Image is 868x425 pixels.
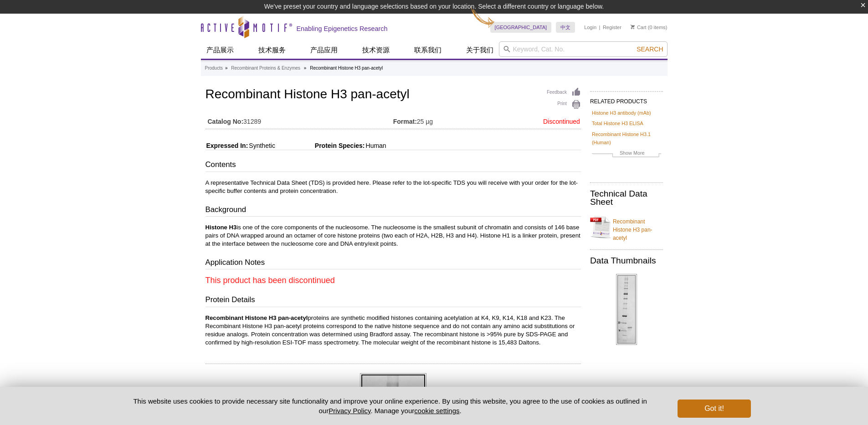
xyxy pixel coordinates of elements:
[556,22,575,33] a: 中文
[205,294,581,307] h3: Protein Details
[205,224,237,231] b: Histone H3
[205,87,581,103] h1: Recombinant Histone H3 pan-acetyl
[637,46,663,53] span: Search
[599,22,601,33] li: |
[225,66,228,71] li: »
[590,190,663,206] h2: Technical Data Sheet
[631,22,668,33] li: (0 items)
[205,64,223,72] a: Products
[205,223,581,248] p: is one of the core components of the nucleosome. The nucleosome is the smallest subunit of chroma...
[205,142,248,149] span: Expressed In:
[592,149,661,159] a: Show More
[118,396,663,415] p: This website uses cookies to provide necessary site functionality and improve your online experie...
[253,41,291,59] a: 技术服务
[634,45,666,53] button: Search
[277,142,365,149] span: Protein Species:
[603,24,621,30] a: Register
[547,87,581,97] a: Feedback
[590,257,663,265] h2: Data Thumbnails
[205,314,581,347] p: proteins are synthetic modified histones containing acetylation at K4, K9, K14, K18 and K23. The ...
[357,41,395,59] a: 技术资源
[393,112,491,126] td: 25 µg
[304,66,307,71] li: »
[205,159,581,172] h3: Contents
[205,204,581,217] h3: Background
[409,41,447,59] a: 联系我们
[248,142,275,149] span: Synthetic
[491,112,581,126] td: Discontinued
[231,64,300,72] a: Recombinant Proteins & Enzymes
[461,41,499,59] a: 关于我们
[592,130,661,147] a: Recombinant Histone H3.1 (Human)
[393,117,417,126] strong: Format:
[205,276,335,285] span: This product has been discontinued
[616,274,637,345] img: SDS-PAGE gel analysis of Recombinant Histone H3 pan-acetyl protein.
[205,112,393,126] td: 31289
[208,117,244,126] strong: Catalog No:
[471,7,495,28] img: Change Here
[584,24,596,30] a: Login
[631,24,647,30] a: Cart
[590,212,663,242] a: Recombinant Histone H3 pan-acetyl
[297,25,388,33] h2: Enabling Epigenetics Research
[305,41,343,59] a: 产品应用
[678,400,750,418] button: Got it!
[205,314,308,321] strong: Recombinant Histone H3 pan-acetyl
[499,41,668,57] input: Keyword, Cat. No.
[329,407,370,415] a: Privacy Policy
[592,109,651,117] a: Histone H3 antibody (mAb)
[547,100,581,110] a: Print
[592,119,643,127] a: Total Histone H3 ELISA
[310,66,383,71] li: Recombinant Histone H3 pan-acetyl
[490,22,552,33] a: [GEOGRAPHIC_DATA]
[414,407,459,415] button: cookie settings
[205,179,581,195] p: A representative Technical Data Sheet (TDS) is provided here. Please refer to the lot-specific TD...
[201,41,239,59] a: 产品展示
[631,25,635,29] img: Your Cart
[205,257,581,270] h3: Application Notes
[590,91,663,107] h2: RELATED PRODUCTS
[365,142,386,149] span: Human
